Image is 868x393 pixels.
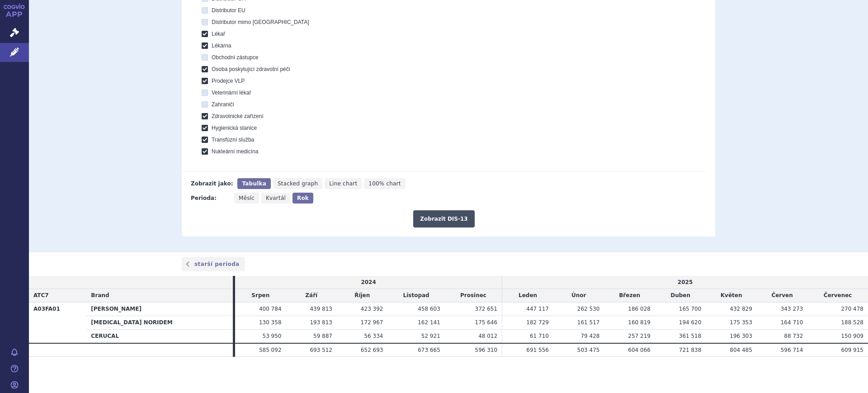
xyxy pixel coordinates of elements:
span: 458 603 [418,306,440,312]
span: Lékárna [212,43,231,49]
span: 693 512 [310,347,332,353]
span: 447 117 [526,306,549,312]
span: 52 921 [421,333,440,339]
span: Prodejce VLP [212,78,245,84]
span: Transfúzní služba [212,137,254,143]
span: Nukleární medicína [212,148,258,155]
span: 673 665 [418,347,440,353]
span: 609 915 [841,347,863,353]
span: Tabulka [242,180,266,187]
th: [PERSON_NAME] [86,303,233,316]
span: 596 310 [475,347,498,353]
span: 196 303 [730,333,752,339]
td: 2024 [235,276,502,289]
span: 182 729 [526,319,549,326]
span: 262 530 [577,306,600,312]
span: 721 838 [679,347,702,353]
span: 503 475 [577,347,600,353]
td: Září [286,289,337,303]
span: 164 710 [781,319,803,326]
span: Rok [297,195,309,201]
span: Kvartál [266,195,286,201]
span: Brand [91,292,109,298]
span: 439 813 [310,306,332,312]
span: Line chart [329,180,357,187]
span: 257 219 [628,333,651,339]
td: Březen [604,289,655,303]
span: 804 485 [730,347,752,353]
span: 160 819 [628,319,651,326]
td: 2025 [502,276,868,289]
td: Červen [757,289,807,303]
span: 423 392 [361,306,383,312]
th: CERUCAL [86,329,233,343]
span: 361 518 [679,333,702,339]
td: Leden [502,289,553,303]
span: 596 714 [781,347,803,353]
td: Srpen [235,289,286,303]
td: Únor [553,289,604,303]
span: 59 887 [313,333,332,339]
span: 162 141 [418,319,440,326]
span: 270 478 [841,306,863,312]
div: Perioda: [191,193,230,204]
span: 172 967 [361,319,383,326]
span: Hygienická stanice [212,125,257,131]
span: 175 646 [475,319,498,326]
span: 61 710 [530,333,549,339]
td: Červenec [807,289,868,303]
span: 48 012 [478,333,497,339]
span: 188 528 [841,319,863,326]
span: 193 813 [310,319,332,326]
span: 175 353 [730,319,752,326]
span: 432 829 [730,306,752,312]
span: 53 950 [263,333,282,339]
span: 400 784 [259,306,282,312]
span: 372 651 [475,306,498,312]
a: starší perioda [182,257,245,271]
span: 79 428 [580,333,599,339]
span: Měsíc [239,195,255,201]
span: 186 028 [628,306,651,312]
span: 88 732 [784,333,803,339]
span: Veterinární lékař [212,90,251,96]
span: 56 334 [364,333,383,339]
td: Duben [655,289,706,303]
span: 604 066 [628,347,651,353]
span: Distributor EU [212,7,245,14]
span: Lékař [212,31,225,37]
span: 161 517 [577,319,600,326]
span: 585 092 [259,347,282,353]
td: Prosinec [445,289,502,303]
span: 343 273 [781,306,803,312]
th: [MEDICAL_DATA] NORIDEM [86,316,233,330]
span: 130 358 [259,319,282,326]
span: 652 693 [361,347,383,353]
span: ATC7 [33,292,49,298]
span: Zahraničí [212,101,234,108]
td: Listopad [387,289,444,303]
span: Zdravotnické zařízení [212,113,264,119]
div: Zobrazit jako: [191,178,233,189]
button: Zobrazit DIS-13 [413,210,474,227]
span: 194 620 [679,319,702,326]
span: 691 556 [526,347,549,353]
span: Distributor mimo [GEOGRAPHIC_DATA] [212,19,309,25]
span: 165 700 [679,306,702,312]
span: Obchodní zástupce [212,54,258,61]
td: Květen [706,289,756,303]
span: Stacked graph [278,180,318,187]
span: 150 909 [841,333,863,339]
td: Říjen [337,289,387,303]
span: Osoba poskytující zdravotní péči [212,66,290,72]
th: A03FA01 [29,303,86,343]
span: 100% chart [368,180,401,187]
